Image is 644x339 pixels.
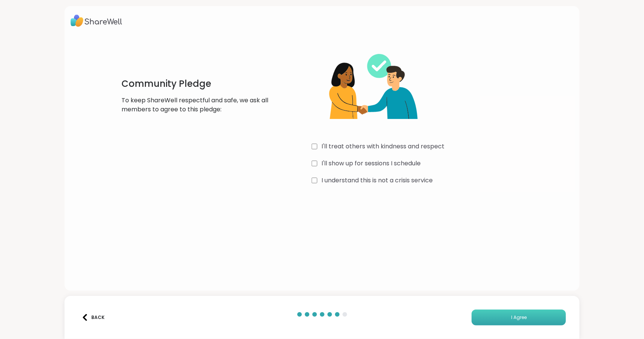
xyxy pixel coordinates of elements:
[78,310,108,325] button: Back
[322,159,421,168] label: I'll show up for sessions I schedule
[81,314,105,321] div: Back
[71,12,122,29] img: ShareWell Logo
[121,78,272,90] h1: Community Pledge
[511,314,527,321] span: I Agree
[472,310,566,325] button: I Agree
[322,176,433,185] label: I understand this is not a crisis service
[121,96,272,114] p: To keep ShareWell respectful and safe, we ask all members to agree to this pledge:
[322,142,445,151] label: I'll treat others with kindness and respect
